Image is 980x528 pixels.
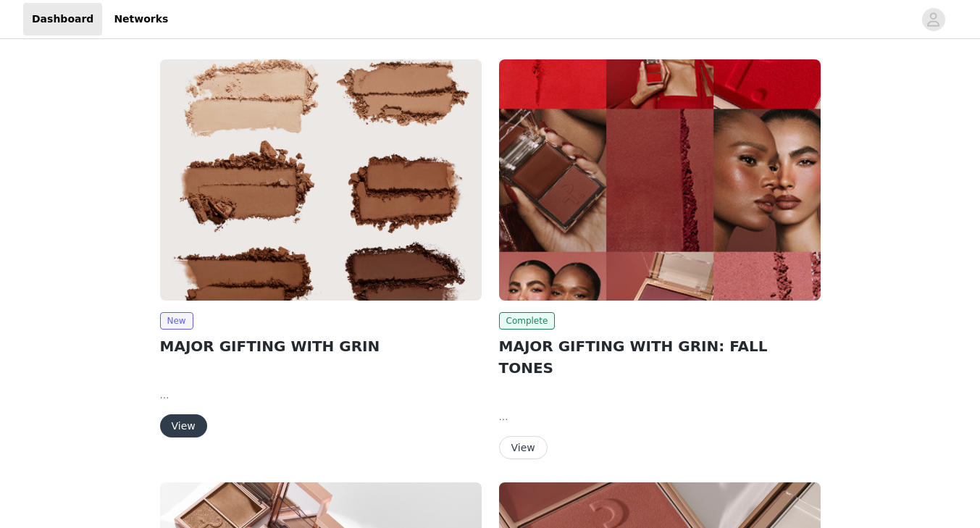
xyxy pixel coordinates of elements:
[499,312,556,330] span: Complete
[160,312,193,330] span: New
[160,421,207,432] a: View
[160,335,482,357] h2: MAJOR GIFTING WITH GRIN
[23,3,102,35] a: Dashboard
[160,414,207,437] button: View
[160,59,482,301] img: Patrick Ta Beauty
[105,3,177,35] a: Networks
[499,335,821,379] h2: MAJOR GIFTING WITH GRIN: FALL TONES
[499,436,548,459] button: View
[926,8,940,31] div: avatar
[499,443,548,453] a: View
[499,59,821,301] img: Patrick Ta Beauty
